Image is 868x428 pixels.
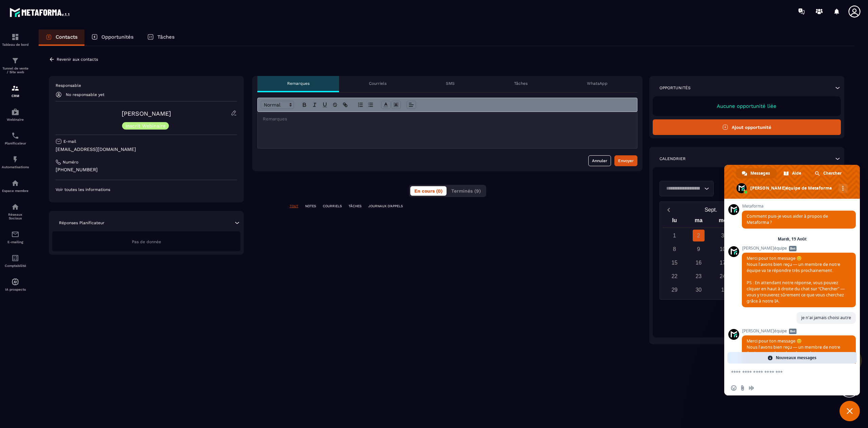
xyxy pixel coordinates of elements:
[9,6,71,18] img: logo
[747,213,828,225] span: Comment puis-je vous aider à propos de Metaforma ?
[663,205,675,214] button: Previous month
[410,186,447,196] button: En cours (0)
[693,284,705,296] div: 30
[750,168,770,178] span: Messages
[693,270,705,282] div: 23
[747,255,845,304] span: Merci pour ton message 😊 Nous l’avons bien reçu — un membre de notre équipe va te répondre très p...
[2,240,29,244] p: E-mailing
[514,81,528,86] p: Tâches
[789,246,796,251] span: Bot
[39,30,84,46] a: Contacts
[11,108,19,116] img: automations
[2,150,29,174] a: automationsautomationsAutomatisations
[749,385,754,391] span: Message audio
[669,257,680,269] div: 15
[56,167,237,173] p: [PHONE_NUMBER]
[693,243,705,255] div: 9
[663,216,831,296] div: Calendar wrapper
[659,103,834,109] p: Aucune opportunité liée
[823,168,842,178] span: Chercher
[11,179,19,187] img: automations
[2,288,29,291] p: IA prospects
[2,94,29,98] p: CRM
[11,203,19,211] img: social-network
[669,243,680,255] div: 8
[669,270,680,282] div: 22
[717,284,729,296] div: 1
[447,186,485,196] button: Terminés (9)
[2,103,29,127] a: automationsautomationsWebinaire
[675,204,747,216] button: Open months overlay
[323,204,342,209] p: COURRIELS
[66,92,104,97] p: No responsable yet
[11,278,19,286] img: automations
[669,284,680,296] div: 29
[369,81,387,86] p: Courriels
[776,352,816,364] span: Nouveaux messages
[11,155,19,163] img: automations
[2,66,29,74] p: Tunnel de vente / Site web
[614,155,637,166] button: Envoyer
[717,270,729,282] div: 24
[687,216,711,228] div: ma
[290,204,298,209] p: TOUT
[747,338,845,387] span: Merci pour ton message 😊 Nous l’avons bien reçu — un membre de notre équipe va te répondre très p...
[56,146,237,153] p: [EMAIL_ADDRESS][DOMAIN_NAME]
[59,220,104,226] p: Réponses Planificateur
[809,168,848,178] a: Chercher
[736,168,777,178] a: Messages
[2,264,29,268] p: Comptabilité
[349,204,361,209] p: TÂCHES
[11,254,19,262] img: accountant
[792,168,801,178] span: Aide
[451,188,481,194] span: Terminés (9)
[711,216,735,228] div: me
[653,119,841,135] button: Ajout opportunité
[664,185,703,192] input: Search for option
[2,198,29,225] a: social-networksocial-networkRéseaux Sociaux
[132,239,161,244] span: Pas de donnée
[2,174,29,198] a: automationsautomationsEspace membre
[840,401,860,421] a: Fermer le chat
[2,127,29,150] a: schedulerschedulerPlanificateur
[2,118,29,121] p: Webinaire
[663,230,831,296] div: Calendar days
[157,34,175,40] p: Tâches
[414,188,442,194] span: En cours (0)
[618,157,634,164] div: Envoyer
[2,249,29,273] a: accountantaccountantComptabilité
[731,385,736,391] span: Insérer un emoji
[588,155,611,166] button: Annuler
[56,83,237,88] p: Responsable
[56,34,78,40] p: Contacts
[2,165,29,169] p: Automatisations
[778,237,807,241] div: Mardi, 19 Août
[122,110,171,117] a: [PERSON_NAME]
[659,156,686,161] p: Calendrier
[140,30,181,46] a: Tâches
[57,57,98,62] p: Revenir aux contacts
[56,187,237,192] p: Voir toutes les informations
[63,139,76,144] p: E-mail
[101,34,134,40] p: Opportunités
[2,225,29,249] a: emailemailE-mailing
[742,204,856,209] span: Metaforma
[693,230,705,241] div: 2
[2,79,29,103] a: formationformationCRM
[669,230,680,241] div: 1
[287,81,310,86] p: Remarques
[742,246,856,251] span: [PERSON_NAME]équipe
[11,84,19,92] img: formation
[2,189,29,193] p: Espace membre
[740,385,745,391] span: Envoyer un fichier
[777,168,808,178] a: Aide
[789,329,796,334] span: Bot
[84,30,140,46] a: Opportunités
[659,181,714,196] div: Search for option
[2,213,29,220] p: Réseaux Sociaux
[2,52,29,79] a: formationformationTunnel de vente / Site web
[368,204,403,209] p: JOURNAUX D'APPELS
[731,364,840,381] textarea: Entrez votre message...
[11,33,19,41] img: formation
[125,123,165,128] p: Inscrit Webinaire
